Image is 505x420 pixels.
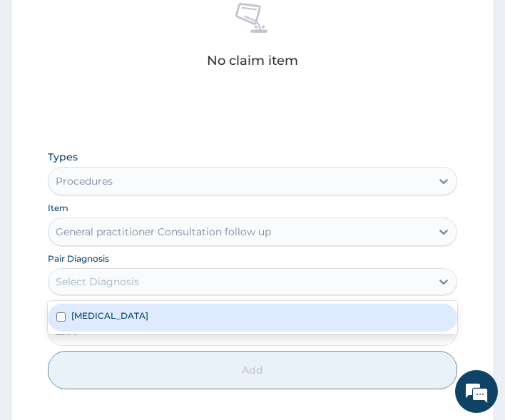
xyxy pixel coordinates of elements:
[48,151,78,163] label: Types
[48,300,90,312] label: Unit Price
[234,7,268,41] div: Minimize live chat window
[48,252,109,265] label: Pair Diagnosis
[56,174,113,188] div: Procedures
[56,275,139,289] div: Select Diagnosis
[48,202,68,214] label: Item
[48,351,458,389] button: Add
[7,274,272,324] textarea: Type your message and hit 'Enter'
[207,53,298,68] p: No claim item
[83,122,197,266] span: We're online!
[56,225,271,239] div: General practitioner Consultation follow up
[26,71,58,107] img: d_794563401_company_1708531726252_794563401
[74,80,240,98] div: Chat with us now
[71,309,148,322] label: [MEDICAL_DATA]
